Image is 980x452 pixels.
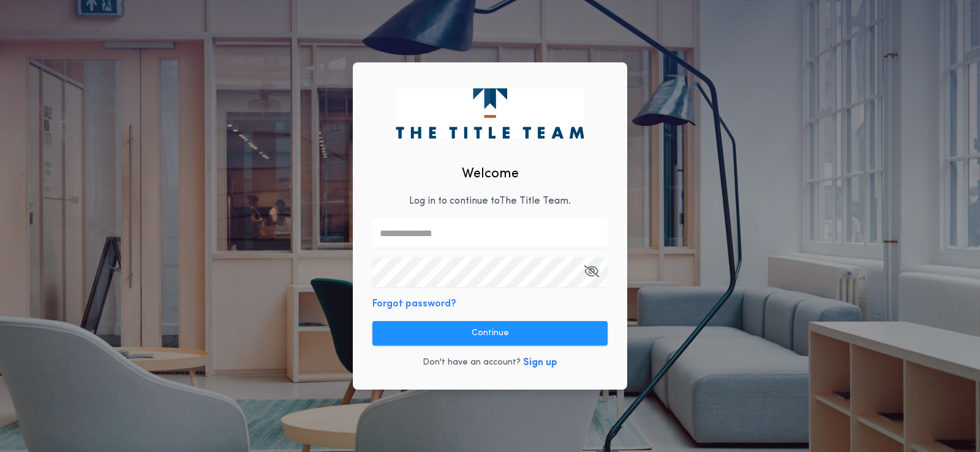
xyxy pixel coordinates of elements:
p: Log in to continue to The Title Team . [409,194,571,209]
button: Continue [372,321,608,346]
button: Forgot password? [372,297,456,311]
p: Don't have an account? [423,357,521,369]
img: logo [396,88,584,138]
button: Sign up [523,355,557,370]
h2: Welcome [462,164,519,184]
